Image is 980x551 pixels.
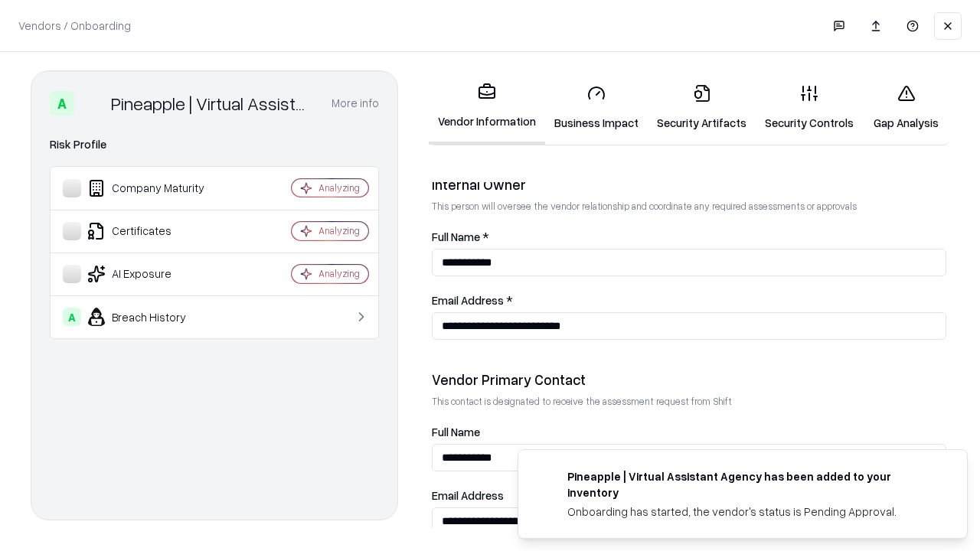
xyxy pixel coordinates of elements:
a: Gap Analysis [863,72,949,143]
div: Company Maturity [63,179,246,197]
label: Full Name * [432,231,946,243]
p: This contact is designated to receive the assessment request from Shift [432,395,946,408]
button: More info [332,90,379,117]
div: A [63,308,81,326]
a: Business Impact [545,72,648,143]
div: AI Exposure [63,265,246,283]
div: Breach History [63,308,246,326]
div: Analyzing [318,224,360,237]
img: Pineapple | Virtual Assistant Agency [80,91,105,116]
div: Pineapple | Virtual Assistant Agency [111,91,313,116]
p: This person will oversee the vendor relationship and coordinate any required assessments or appro... [432,200,946,213]
label: Full Name [432,426,946,438]
div: A [50,91,74,116]
div: Analyzing [318,181,360,194]
label: Email Address [432,490,946,501]
div: Vendor Primary Contact [432,370,946,389]
div: Analyzing [318,267,360,280]
div: Certificates [63,222,246,240]
a: Vendor Information [429,70,545,145]
img: trypineapple.com [537,468,555,487]
div: Onboarding has started, the vendor's status is Pending Approval. [567,504,930,520]
div: Internal Owner [432,175,946,194]
label: Email Address * [432,295,946,306]
p: Vendors / Onboarding [18,18,131,34]
div: Risk Profile [50,135,379,154]
a: Security Controls [756,72,863,143]
a: Security Artifacts [648,72,756,143]
div: Pineapple | Virtual Assistant Agency has been added to your inventory [567,468,930,500]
